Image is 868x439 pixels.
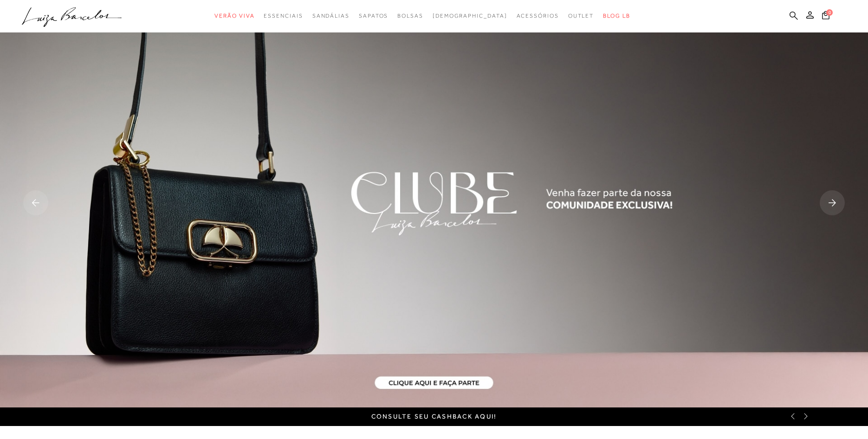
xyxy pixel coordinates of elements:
[826,9,833,16] span: 0
[568,13,594,19] span: Outlet
[603,13,630,19] span: BLOG LB
[312,13,350,19] span: Sandálias
[264,13,303,19] span: Essenciais
[568,7,594,25] a: categoryNavScreenReaderText
[517,7,559,25] a: categoryNavScreenReaderText
[517,13,559,19] span: Acessórios
[819,10,832,23] button: 0
[312,7,350,25] a: categoryNavScreenReaderText
[371,413,497,420] a: Consulte seu cashback aqui!
[433,13,507,19] span: [DEMOGRAPHIC_DATA]
[264,7,303,25] a: categoryNavScreenReaderText
[603,7,630,25] a: BLOG LB
[433,7,507,25] a: noSubCategoriesText
[214,7,254,25] a: categoryNavScreenReaderText
[397,7,423,25] a: categoryNavScreenReaderText
[359,13,388,19] span: Sapatos
[214,13,254,19] span: Verão Viva
[397,13,423,19] span: Bolsas
[359,7,388,25] a: categoryNavScreenReaderText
